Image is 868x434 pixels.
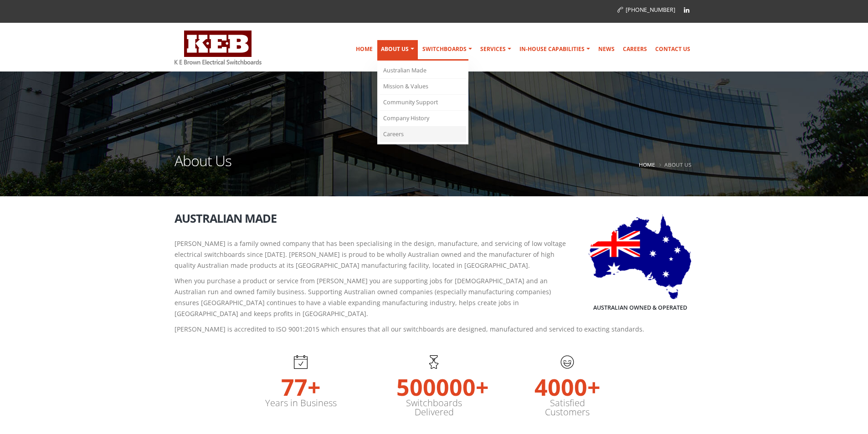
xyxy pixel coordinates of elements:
p: When you purchase a product or service from [PERSON_NAME] you are supporting jobs for [DEMOGRAPHI... [175,276,694,319]
a: Careers [380,127,466,142]
a: In-house Capabilities [516,40,594,58]
label: Satisfied Customers [530,398,605,417]
a: Mission & Values [380,79,466,95]
a: Home [352,40,376,58]
label: Switchboards Delivered [396,398,472,417]
strong: 4000+ [530,369,605,398]
label: Years in Business [263,398,339,408]
a: Company History [380,111,466,127]
p: [PERSON_NAME] is a family owned company that has been specialising in the design, manufacture, an... [175,238,694,271]
a: Linkedin [680,3,693,17]
h5: Australian Owned & Operated [593,304,687,312]
a: About Us [377,40,418,61]
h2: Australian Made [175,212,694,225]
a: Careers [619,40,651,58]
p: [PERSON_NAME] is accredited to ISO 9001:2015 which ensures that all our switchboards are designed... [175,324,694,335]
img: K E Brown Electrical Switchboards [175,31,262,65]
a: Australian Made [380,63,466,79]
a: Switchboards [419,40,476,58]
a: Home [639,161,655,168]
a: Contact Us [652,40,694,58]
a: [PHONE_NUMBER] [617,6,675,14]
h1: About Us [175,153,231,179]
strong: 77+ [263,369,339,398]
a: Services [477,40,515,58]
strong: 500000+ [396,369,472,398]
li: About Us [657,159,692,170]
a: Community Support [380,95,466,111]
a: News [595,40,618,58]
